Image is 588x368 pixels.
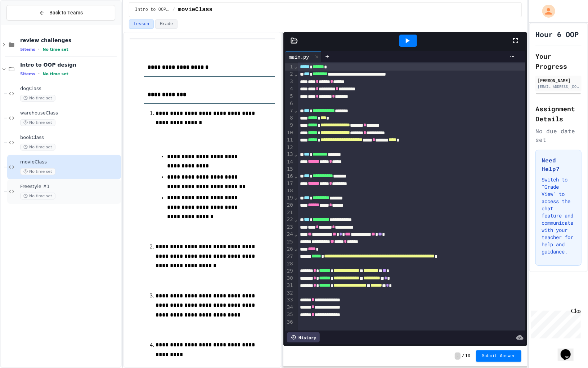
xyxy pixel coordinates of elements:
[20,86,120,92] span: dogClass
[42,72,68,76] span: No time set
[20,168,55,175] span: No time set
[172,7,175,13] span: /
[3,3,50,46] div: Chat with us now!Close
[20,144,55,151] span: No time set
[285,173,294,180] div: 16
[535,29,579,39] h1: Hour 6 OOP
[538,84,579,89] div: [EMAIL_ADDRESS][DOMAIN_NAME]
[285,224,294,231] div: 23
[285,136,294,144] div: 11
[285,53,313,60] div: main.py
[558,339,581,361] iframe: chat widget
[542,176,575,255] p: Switch to "Grade View" to access the chat feature and communicate with your teacher for help and ...
[285,115,294,122] div: 8
[285,158,294,166] div: 14
[20,62,120,68] span: Intro to OOP design
[285,275,294,282] div: 30
[20,95,55,102] span: No time set
[285,93,294,100] div: 5
[535,127,582,144] div: No due date set
[20,159,120,165] span: movieClass
[285,194,294,202] div: 19
[455,353,460,360] span: -
[285,253,294,260] div: 27
[38,46,40,52] span: •
[6,5,115,21] button: Back to Teams
[285,290,294,297] div: 32
[285,151,294,158] div: 13
[535,104,582,124] h2: Assignment Details
[294,71,298,77] span: Fold line
[538,77,579,84] div: [PERSON_NAME]
[285,246,294,253] div: 26
[285,231,294,238] div: 24
[155,19,178,29] button: Grade
[285,122,294,129] div: 9
[542,156,575,173] h3: Need Help?
[285,282,294,289] div: 31
[20,72,35,76] span: 5 items
[294,64,298,69] span: Fold line
[294,217,298,223] span: Fold line
[285,166,294,173] div: 15
[285,296,294,304] div: 33
[285,71,294,78] div: 2
[285,144,294,151] div: 12
[285,78,294,85] div: 3
[285,187,294,194] div: 18
[528,308,581,338] iframe: chat widget
[294,152,298,157] span: Fold line
[285,100,294,107] div: 6
[20,47,35,52] span: 5 items
[285,180,294,187] div: 17
[285,311,294,318] div: 35
[285,63,294,71] div: 1
[20,135,120,141] span: bookClass
[535,3,557,19] div: My Account
[135,7,170,13] span: Intro to OOP design
[50,9,83,17] span: Back to Teams
[20,193,55,199] span: No time set
[476,350,521,362] button: Submit Answer
[20,110,120,116] span: warehouseClass
[285,238,294,246] div: 25
[294,232,298,237] span: Fold line
[294,246,298,252] span: Fold line
[20,184,120,190] span: Freestyle #1
[294,108,298,113] span: Fold line
[38,71,40,77] span: •
[42,47,68,52] span: No time set
[285,216,294,223] div: 22
[287,332,320,342] div: History
[20,37,120,44] span: review challenges
[465,353,470,359] span: 10
[285,268,294,275] div: 29
[285,107,294,115] div: 7
[285,85,294,93] div: 4
[285,129,294,136] div: 10
[178,5,212,14] span: movieClass
[129,19,154,29] button: Lesson
[285,209,294,216] div: 21
[294,173,298,179] span: Fold line
[285,51,322,62] div: main.py
[285,304,294,311] div: 34
[535,51,582,71] h2: Your Progress
[20,119,55,126] span: No time set
[462,353,464,359] span: /
[285,260,294,268] div: 28
[285,202,294,209] div: 20
[285,319,294,326] div: 36
[482,353,516,359] span: Submit Answer
[294,195,298,201] span: Fold line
